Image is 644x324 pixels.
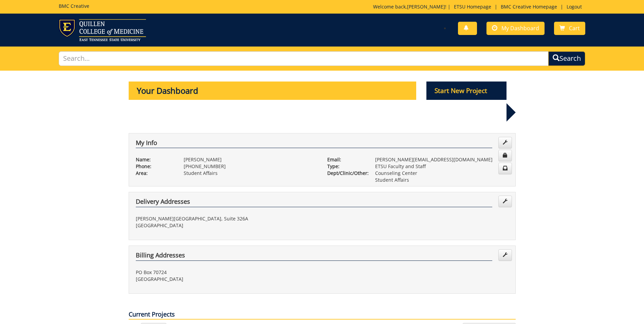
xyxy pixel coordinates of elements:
[129,310,516,320] p: Current Projects
[59,19,146,41] img: ETSU logo
[136,156,173,163] p: Name:
[498,196,512,207] a: Edit Addresses
[136,252,492,261] h4: Billing Addresses
[59,51,549,66] input: Search...
[375,170,509,177] p: Counseling Center
[375,156,509,163] p: [PERSON_NAME][EMAIL_ADDRESS][DOMAIN_NAME]
[136,163,173,170] p: Phone:
[136,276,317,283] p: [GEOGRAPHIC_DATA]
[136,140,492,148] h4: My Info
[184,163,317,170] p: [PHONE_NUMBER]
[498,137,512,148] a: Edit Info
[327,156,365,163] p: Email:
[375,163,509,170] p: ETSU Faculty and Staff
[184,170,317,177] p: Student Affairs
[563,3,585,10] a: Logout
[375,177,509,183] p: Student Affairs
[498,249,512,261] a: Edit Addresses
[327,163,365,170] p: Type:
[129,82,417,100] p: Your Dashboard
[548,51,585,66] button: Search
[486,22,545,35] a: My Dashboard
[450,3,495,10] a: ETSU Homepage
[136,198,492,207] h4: Delivery Addresses
[407,3,445,10] a: [PERSON_NAME]
[498,150,512,161] a: Change Password
[426,88,507,94] a: Start New Project
[569,24,580,32] span: Cart
[136,222,317,229] p: [GEOGRAPHIC_DATA]
[136,215,317,222] p: [PERSON_NAME][GEOGRAPHIC_DATA], Suite 326A
[59,3,89,8] h5: BMC Creative
[136,170,173,177] p: Area:
[497,3,560,10] a: BMC Creative Homepage
[426,82,507,100] p: Start New Project
[184,156,317,163] p: [PERSON_NAME]
[554,22,585,35] a: Cart
[373,3,585,10] p: Welcome back, ! | | |
[136,269,317,276] p: PO Box 70724
[498,163,512,174] a: Change Communication Preferences
[327,170,365,177] p: Dept/Clinic/Other:
[501,24,539,32] span: My Dashboard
